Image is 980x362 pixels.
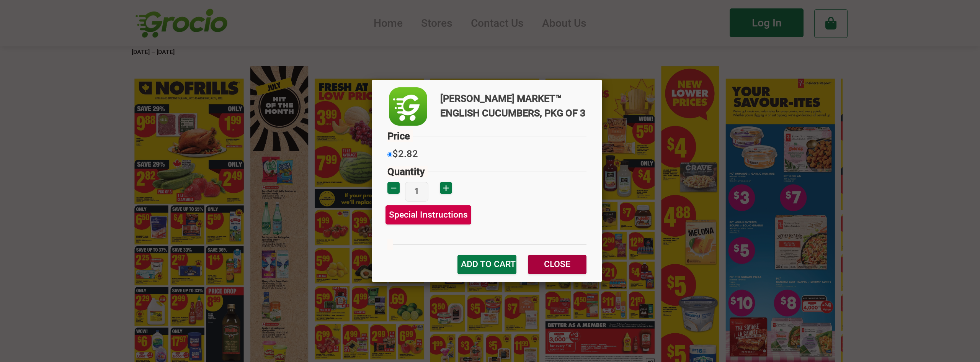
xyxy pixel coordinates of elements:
[389,87,427,126] img: FARMER'S MARKET™ ENGLISH CUCUMBERS, PKG OF 3
[385,205,471,224] a: Special Instructions
[440,91,587,121] p: [PERSON_NAME] MARKET™ ENGLISH CUCUMBERS, PKG OF 3
[382,146,469,161] div: $2.82
[528,255,586,274] a: Close
[387,166,428,177] span: Quantity
[457,255,516,274] input: add to cart
[387,130,413,142] span: Price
